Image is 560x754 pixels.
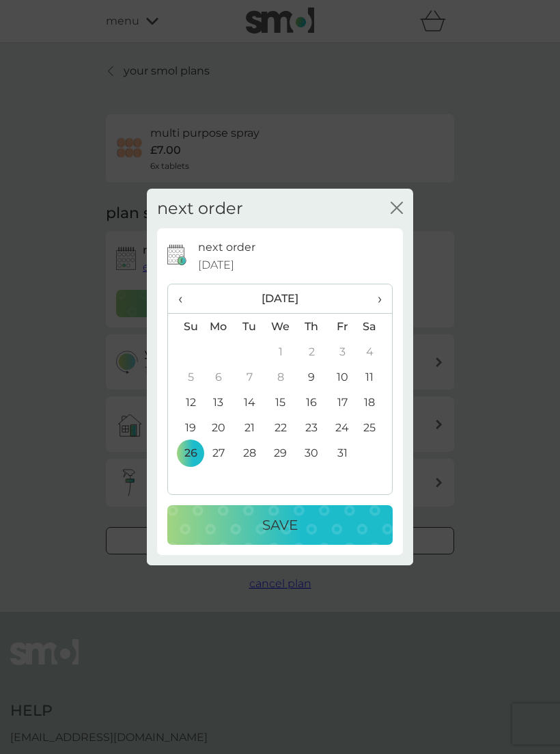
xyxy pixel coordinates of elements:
td: 8 [265,364,296,390]
td: 23 [296,415,327,440]
button: close [391,202,403,216]
th: Tu [234,314,265,340]
td: 28 [234,440,265,466]
td: 21 [234,415,265,440]
td: 20 [203,415,234,440]
td: 15 [265,390,296,415]
p: next order [198,239,255,256]
th: Fr [327,314,358,340]
p: Save [262,514,298,536]
td: 12 [168,390,203,415]
th: Sa [358,314,392,340]
th: We [265,314,296,340]
td: 10 [327,364,358,390]
td: 17 [327,390,358,415]
td: 29 [265,440,296,466]
span: › [368,284,382,313]
td: 27 [203,440,234,466]
td: 24 [327,415,358,440]
td: 9 [296,364,327,390]
td: 30 [296,440,327,466]
td: 6 [203,364,234,390]
td: 14 [234,390,265,415]
td: 3 [327,339,358,364]
td: 22 [265,415,296,440]
td: 2 [296,339,327,364]
th: [DATE] [203,284,358,314]
th: Su [168,314,203,340]
td: 13 [203,390,234,415]
th: Th [296,314,327,340]
td: 18 [358,390,392,415]
td: 31 [327,440,358,466]
h2: next order [157,199,243,219]
span: ‹ [178,284,193,313]
td: 19 [168,415,203,440]
button: Save [167,505,393,545]
td: 11 [358,364,392,390]
td: 1 [265,339,296,364]
td: 4 [358,339,392,364]
td: 5 [168,364,203,390]
span: [DATE] [198,256,234,274]
td: 25 [358,415,392,440]
th: Mo [203,314,234,340]
td: 26 [168,440,203,466]
td: 16 [296,390,327,415]
td: 7 [234,364,265,390]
